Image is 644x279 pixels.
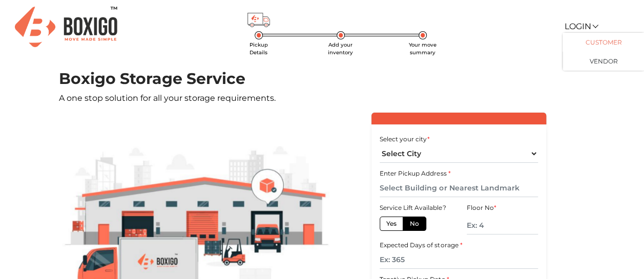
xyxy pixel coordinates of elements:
input: Select Building or Nearest Landmark [380,179,538,197]
label: Expected Days of storage [380,241,462,250]
img: Boxigo [15,7,117,47]
h1: Boxigo Storage Service [59,70,559,88]
span: Pickup Details [250,41,268,56]
input: Ex: 365 [380,251,538,269]
a: Login [565,22,597,31]
p: A one stop solution for all your storage requirements. [59,92,559,104]
span: Your move summary [409,41,437,56]
input: Ex: 4 [467,217,538,234]
span: Add your inventory [328,41,353,56]
label: Yes [380,217,403,231]
label: No [403,217,426,231]
label: Floor No [467,203,496,212]
label: Service Lift Available? [380,203,446,212]
label: Enter Pickup Address [380,169,450,178]
label: Select your city [380,135,430,144]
